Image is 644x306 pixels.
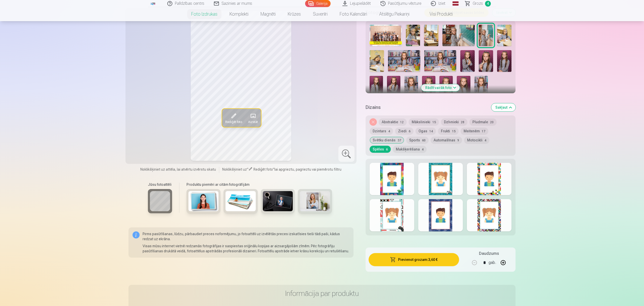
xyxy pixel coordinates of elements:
[491,103,516,111] button: Sakļaut
[431,137,462,144] button: Automašīnas9
[461,128,488,135] button: Meitenēm17
[409,130,410,133] span: 6
[393,146,427,153] button: Makšķerēšana4
[148,182,172,187] h6: Jūsu fotoattēli
[485,139,486,142] span: 4
[473,1,483,7] span: Grozs
[461,120,464,124] span: 28
[133,289,511,298] h3: Informācija par produktu
[245,109,261,127] button: Aizstāt
[222,167,247,171] span: Noklikšķiniet uz
[422,148,424,151] span: 4
[457,139,459,142] span: 9
[225,120,242,124] span: Rediģēt foto
[143,231,349,241] p: Pirms pasūtīšanas, lūdzu, pārbaudiet preces noformējumu, jo fotoattēli uz izvēlētās preces izskat...
[254,7,282,21] a: Magnēti
[150,2,156,5] img: /fa1
[248,120,258,124] span: Aizstāt
[379,118,407,126] button: Abstraktie12
[282,7,307,21] a: Krūzes
[370,128,393,135] button: Dzintars4
[398,139,401,142] span: 37
[366,104,487,111] h5: Dizains
[415,128,436,135] button: Ogas14
[370,137,404,144] button: Svētku dienās37
[452,130,456,133] span: 15
[438,128,459,135] button: Frukti15
[482,130,485,133] span: 17
[369,253,459,266] button: Pievienot grozam:3,60 €
[489,257,496,269] div: gab.
[406,137,429,144] button: Sports60
[274,167,341,171] span: lai apgrieztu, pagrieztu vai piemērotu filtru
[415,7,459,21] a: Visi produkti
[422,139,426,142] span: 60
[253,167,273,171] span: Rediģēt foto
[140,167,216,172] span: Noklikšķiniet uz attēla, lai atvērtu izvērstu skatu
[273,167,274,171] span: "
[485,1,491,7] span: 4
[400,120,404,124] span: 12
[307,7,334,21] a: Suvenīri
[223,7,254,21] a: Komplekti
[490,120,494,124] span: 20
[334,7,373,21] a: Foto kalendāri
[184,182,334,187] h6: Produktu piemēri ar citām fotogrāfijām
[222,109,245,127] button: Rediģēt foto
[429,130,433,133] span: 14
[386,148,388,151] span: 6
[247,167,248,171] span: "
[469,118,497,126] button: Pludmale20
[464,137,489,144] button: Motocikli4
[409,118,439,126] button: Mākslinieki15
[143,243,349,254] p: Visas mūsu internet vietnē redzamās fotogrāfijas ir saspiestas oriģinālu kopijas ar aizsargājošām...
[370,146,391,153] button: Spēles6
[421,84,460,91] button: Rādīt vairāk foto
[185,7,223,21] a: Foto izdrukas
[432,120,436,124] span: 15
[479,251,499,257] h5: Daudzums
[441,118,467,126] button: Dzīvnieki28
[395,128,413,135] button: Ziedi6
[373,7,415,21] a: Atslēgu piekariņi
[388,130,390,133] span: 4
